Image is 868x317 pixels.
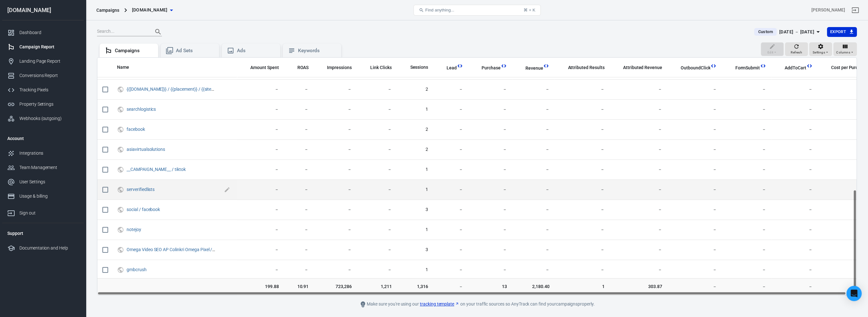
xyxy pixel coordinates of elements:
[117,226,124,234] svg: UTM & Web Traffic
[615,106,662,113] span: －
[127,267,147,272] a: gmbcrush
[813,50,825,55] span: Settings
[672,247,717,253] span: －
[559,86,604,93] span: －
[319,187,352,193] span: －
[19,115,79,122] div: Webhooks (outgoing)
[250,65,279,71] span: Amount Spent
[127,87,217,91] span: {{ad.name}} / {{placement}} / {{site_source_name}}
[559,283,604,290] span: 1
[117,64,129,71] span: Name
[473,187,507,193] span: －
[2,25,84,40] a: Dashboard
[2,146,84,160] a: Integrations
[289,227,309,233] span: －
[362,166,392,173] span: －
[760,63,766,69] svg: This column is calculated from AnyTrack real-time data
[117,126,124,133] svg: UTM & Web Traffic
[127,187,156,192] span: serverifiedlists
[559,126,604,133] span: －
[517,227,550,233] span: －
[242,166,279,173] span: －
[97,58,857,295] div: scrollable content
[438,126,463,133] span: －
[525,65,543,72] span: Revenue
[242,283,279,290] span: 199.88
[362,126,392,133] span: －
[438,247,463,253] span: －
[176,47,214,54] div: Ad Sets
[402,187,428,193] span: 1
[559,187,604,193] span: －
[568,64,604,71] span: The total conversions attributed according to your ad network (Facebook, Google, etc.)
[2,131,84,146] li: Account
[362,146,392,153] span: －
[776,187,813,193] span: －
[727,227,766,233] span: －
[127,107,157,111] span: searchlogistics
[727,166,766,173] span: －
[327,65,352,71] span: Impressions
[96,7,119,13] div: Campaigns
[811,7,845,13] div: Account id: BhKL7z2o
[242,187,279,193] span: －
[727,126,766,133] span: －
[517,166,550,173] span: －
[402,106,428,113] span: 1
[117,64,137,71] span: Name
[735,65,760,71] span: FormSubmit
[2,83,84,97] a: Tracking Pixels
[779,28,814,36] div: [DATE] － [DATE]
[776,65,806,71] span: AddToCart
[823,106,868,113] span: －
[438,166,463,173] span: －
[776,267,813,273] span: －
[117,246,124,254] svg: UTM & Web Traffic
[413,5,541,16] button: Find anything...⌘ + K
[127,247,217,252] span: Omega Video SEO AP Colinkri Omega Pixel / Omega Video / 6218997789412
[319,166,352,173] span: －
[402,283,428,290] span: 1,316
[776,126,813,133] span: －
[776,166,813,173] span: －
[776,146,813,153] span: －
[19,72,79,79] div: Conversions Report
[289,207,309,213] span: －
[823,126,868,133] span: －
[127,167,187,172] span: __CAMPAIGN_NAME__ / tiktok
[242,86,279,93] span: －
[117,266,124,274] svg: UTM & Web Traffic
[517,283,550,290] span: 2,180.40
[823,86,868,93] span: －
[823,146,868,153] span: －
[289,146,309,153] span: －
[727,267,766,273] span: －
[319,126,352,133] span: －
[97,28,148,36] input: Search...
[543,63,549,69] svg: This column is calculated from AnyTrack real-time data
[362,187,392,193] span: －
[402,86,428,93] span: 2
[473,207,507,213] span: －
[501,63,507,69] svg: This column is calculated from AnyTrack real-time data
[482,65,501,71] span: Purchase
[823,64,868,71] span: The average cost for each "Purchase" event
[473,106,507,113] span: －
[117,166,124,173] svg: UTM & Web Traffic
[438,227,463,233] span: －
[836,50,850,55] span: Columns
[132,6,168,14] span: omegaindexer.com
[402,227,428,233] span: 1
[517,86,550,93] span: －
[289,106,309,113] span: －
[438,146,463,153] span: －
[438,187,463,193] span: －
[525,64,543,72] span: Total revenue calculated by AnyTrack.
[2,7,84,13] div: [DOMAIN_NAME]
[117,146,124,153] svg: UTM & Web Traffic
[623,65,662,71] span: Attributed Revenue
[776,86,813,93] span: －
[420,301,459,307] a: tracking template
[127,267,148,272] span: gmbcrush
[127,127,146,131] span: facebook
